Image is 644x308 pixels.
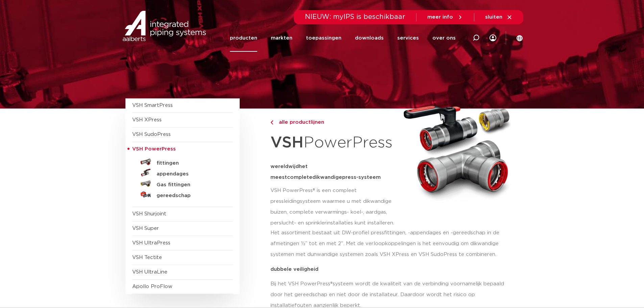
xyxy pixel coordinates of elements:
[270,118,397,126] a: alle productlijnen
[132,269,167,275] a: VSH UltraLine
[132,284,172,289] a: Apollo ProFlow
[132,146,176,151] span: VSH PowerPress
[270,135,304,150] strong: VSH
[270,164,308,180] span: het meest
[432,24,456,52] a: over ons
[275,120,324,125] span: alle productlijnen
[132,240,170,245] a: VSH UltraPress
[132,226,159,231] a: VSH Super
[306,24,341,52] a: toepassingen
[485,15,502,20] span: sluiten
[270,120,273,125] img: chevron-right.svg
[270,130,397,156] h1: PowerPress
[312,175,342,180] span: dikwandige
[230,24,257,52] a: producten
[132,117,162,122] a: VSH XPress
[342,175,381,180] span: press-systeem
[485,14,512,20] a: sluiten
[270,228,515,260] p: Het assortiment bestaat uit DW-profiel pressfittingen, -appendages en -gereedschap in de afmeting...
[157,182,223,188] h5: Gas fittingen
[305,14,405,20] span: NIEUW: myIPS is beschikbaar
[271,24,292,52] a: markten
[132,103,173,108] a: VSH SmartPress
[287,175,312,180] span: complete
[157,193,223,199] h5: gereedschap
[270,281,504,308] span: systeem wordt de kwaliteit van de verbinding voornamelijk bepaald door het gereedschap en niet do...
[427,14,463,20] a: meer info
[132,178,233,189] a: Gas fittingen
[330,281,333,286] span: ®
[132,255,162,260] a: VSH Tectite
[270,267,515,272] p: dubbele veiligheid
[397,24,419,52] a: services
[132,211,166,216] a: VSH Shurjoint
[230,24,456,52] nav: Menu
[157,160,223,166] h5: fittingen
[132,167,233,178] a: appendages
[270,185,397,229] p: VSH PowerPress® is een compleet pressleidingsysteem waarmee u met dikwandige buizen, complete ver...
[132,189,233,200] a: gereedschap
[270,164,299,169] span: wereldwijd
[355,24,384,52] a: downloads
[270,281,330,286] span: Bij het VSH PowerPress
[157,171,223,177] h5: appendages
[132,157,233,167] a: fittingen
[132,132,171,137] a: VSH SudoPress
[427,15,453,20] span: meer info
[490,24,496,52] div: my IPS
